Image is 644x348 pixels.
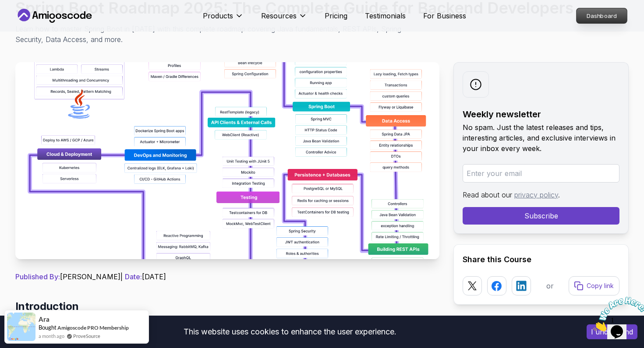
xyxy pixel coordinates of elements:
p: Dashboard [577,8,627,23]
button: Accept cookies [587,324,637,339]
a: Dashboard [576,8,627,24]
p: or [546,281,554,291]
img: Spring Boot Roadmap 2025: The Complete Guide for Backend Developers thumbnail [15,62,439,259]
p: Copy link [587,281,614,290]
a: For Business [423,11,466,21]
p: Learn how to master Spring Boot in [DATE] with this complete roadmap covering Java fundamentals, ... [15,24,408,45]
button: Copy link [569,276,619,295]
button: Resources [261,11,307,28]
h2: Introduction [15,299,439,313]
h2: Share this Course [463,253,619,266]
span: a month ago [39,332,64,340]
button: Subscribe [463,207,619,225]
a: privacy policy [514,190,558,199]
button: Products [203,11,244,28]
a: Pricing [325,11,347,21]
div: This website uses cookies to enhance the user experience. [7,322,573,341]
p: Resources [261,11,297,21]
a: Testimonials [365,11,406,21]
a: ProveSource [73,332,100,340]
span: Published By: [15,272,60,281]
input: Enter your email [463,164,619,183]
span: Date: [125,272,142,281]
span: Ara [39,316,50,323]
span: Bought [39,324,57,331]
img: provesource social proof notification image [7,313,35,341]
span: 1 [4,4,7,11]
img: Chat attention grabber [4,4,58,38]
iframe: chat widget [590,293,644,335]
p: [PERSON_NAME] | [DATE] [15,271,439,282]
p: No spam. Just the latest releases and tips, interesting articles, and exclusive interviews in you... [463,122,619,154]
p: Products [203,11,233,21]
p: Read about our . [463,190,619,200]
h2: Weekly newsletter [463,108,619,120]
a: Amigoscode PRO Membership [57,324,129,331]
